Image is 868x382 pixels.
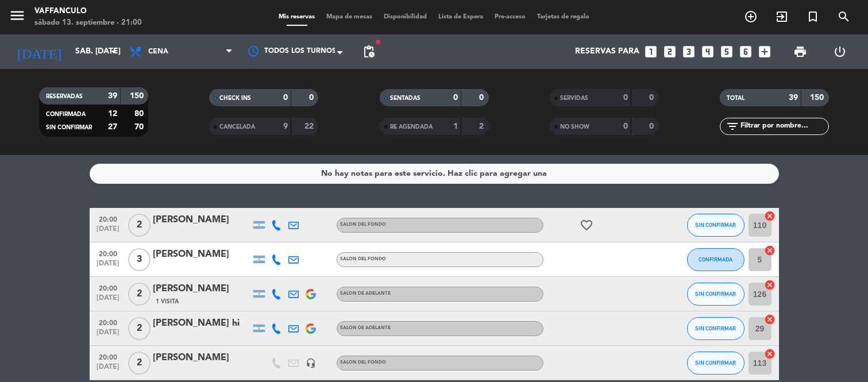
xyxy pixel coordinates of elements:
[489,14,531,20] span: Pre-acceso
[340,257,386,261] span: SALON DEL FONDO
[94,363,122,376] span: [DATE]
[94,329,122,342] span: [DATE]
[306,358,316,368] i: headset_mic
[219,124,255,130] span: CANCELADA
[46,111,86,117] span: CONFIRMADA
[321,14,378,20] span: Mapa de mesas
[94,225,122,238] span: [DATE]
[94,281,122,294] span: 20:00
[789,94,798,102] strong: 39
[764,245,776,256] i: cancel
[340,326,391,330] span: SALON DE ADELANTE
[340,222,386,227] span: SALON DEL FONDO
[94,212,122,225] span: 20:00
[695,360,736,366] span: SIN CONFIRMAR
[148,48,168,56] span: Cena
[727,95,744,101] span: TOTAL
[687,283,744,306] button: SIN CONFIRMAR
[479,94,486,102] strong: 0
[304,122,316,130] strong: 22
[575,47,639,56] span: Reservas para
[793,45,807,59] span: print
[744,10,758,24] i: add_circle_outline
[46,125,92,130] span: SIN CONFIRMAR
[283,94,288,102] strong: 0
[273,14,321,20] span: Mis reservas
[130,92,146,100] strong: 150
[46,94,83,99] span: RESERVADAS
[837,10,851,24] i: search
[108,123,117,131] strong: 27
[153,316,250,331] div: [PERSON_NAME] hi
[153,281,250,296] div: [PERSON_NAME]
[623,122,628,130] strong: 0
[726,119,739,133] i: filter_list
[453,94,458,102] strong: 0
[219,95,251,101] span: CHECK INS
[94,315,122,329] span: 20:00
[134,110,146,118] strong: 80
[764,210,776,222] i: cancel
[362,45,376,59] span: pending_actions
[833,45,847,59] i: power_settings_new
[719,44,734,59] i: looks_5
[687,248,744,271] button: CONFIRMADA
[662,44,677,59] i: looks_two
[153,350,250,365] div: [PERSON_NAME]
[321,167,547,180] div: No hay notas para este servicio. Haz clic para agregar una
[153,247,250,262] div: [PERSON_NAME]
[560,95,588,101] span: SERVIDAS
[764,279,776,291] i: cancel
[433,14,489,20] span: Lista de Espera
[699,256,732,263] span: CONFIRMADA
[687,317,744,340] button: SIN CONFIRMAR
[9,7,26,28] button: menu
[687,352,744,375] button: SIN CONFIRMAR
[700,44,715,59] i: looks_4
[764,348,776,360] i: cancel
[108,110,117,118] strong: 12
[649,122,656,130] strong: 0
[806,10,820,24] i: turned_in_not
[153,213,250,227] div: [PERSON_NAME]
[94,246,122,260] span: 20:00
[739,120,828,133] input: Filtrar por nombre...
[108,92,117,100] strong: 39
[94,294,122,307] span: [DATE]
[453,122,458,130] strong: 1
[775,10,789,24] i: exit_to_app
[94,260,122,273] span: [DATE]
[128,283,151,306] span: 2
[107,45,121,59] i: arrow_drop_down
[34,17,142,29] div: sábado 13. septiembre - 21:00
[681,44,696,59] i: looks_3
[738,44,753,59] i: looks_6
[695,325,736,331] span: SIN CONFIRMAR
[531,14,595,20] span: Tarjetas de regalo
[479,122,486,130] strong: 2
[375,38,381,45] span: fiber_manual_record
[643,44,658,59] i: looks_one
[757,44,772,59] i: add_box
[390,95,421,101] span: SENTADAS
[306,289,316,299] img: google-logo.png
[378,14,433,20] span: Disponibilidad
[9,39,70,64] i: [DATE]
[309,94,316,102] strong: 0
[810,94,826,102] strong: 150
[695,222,736,228] span: SIN CONFIRMAR
[9,7,26,24] i: menu
[34,6,142,17] div: Vaffanculo
[580,218,593,232] i: favorite_border
[340,291,391,296] span: SALON DE ADELANTE
[390,124,433,130] span: RE AGENDADA
[695,291,736,297] span: SIN CONFIRMAR
[649,94,656,102] strong: 0
[820,34,859,69] div: LOG OUT
[283,122,288,130] strong: 9
[560,124,589,130] span: NO SHOW
[264,46,336,57] span: Todos los turnos
[306,323,316,334] img: google-logo.png
[340,360,386,365] span: SALON DEL FONDO
[128,352,151,375] span: 2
